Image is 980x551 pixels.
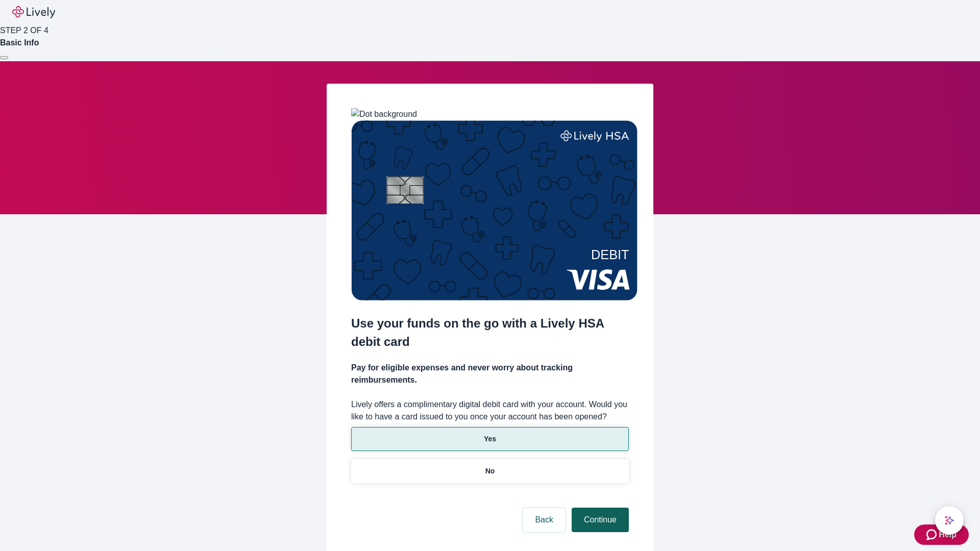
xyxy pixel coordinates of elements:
h2: Use your funds on the go with a Lively HSA debit card [351,314,629,351]
button: Back [523,508,566,532]
p: Yes [484,434,496,444]
button: Zendesk support iconHelp [914,524,969,545]
img: Dot background [351,108,417,120]
button: Continue [572,508,629,532]
h4: Pay for eligible expenses and never worry about tracking reimbursements. [351,362,629,386]
button: Yes [351,427,629,451]
label: Lively offers a complimentary digital debit card with your account. Would you like to have a card... [351,398,629,423]
button: No [351,459,629,483]
p: No [485,466,495,477]
img: Lively [12,6,55,18]
button: chat [935,506,964,535]
svg: Zendesk support icon [926,529,939,541]
img: Debit card [351,120,638,300]
svg: Lively AI Assistant [944,515,954,525]
span: Help [939,529,957,541]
